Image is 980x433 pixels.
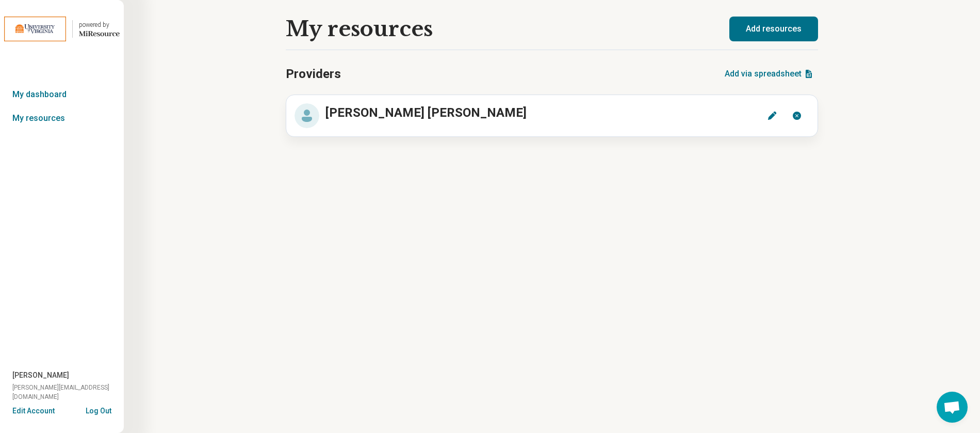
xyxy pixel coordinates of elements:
h1: My resources [286,17,433,41]
img: University of Virginia [4,17,66,41]
span: [PERSON_NAME][EMAIL_ADDRESS][DOMAIN_NAME] [12,383,124,401]
button: Add via spreadsheet [721,61,818,86]
button: Add resources [729,17,818,41]
div: Open chat [937,392,968,423]
p: [PERSON_NAME] [PERSON_NAME] [325,103,527,122]
h2: Providers [286,65,341,83]
a: University of Virginiapowered by [4,17,120,41]
div: powered by [79,20,120,29]
button: Log Out [86,406,111,414]
span: [PERSON_NAME] [12,370,69,381]
button: Edit Account [12,406,55,416]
